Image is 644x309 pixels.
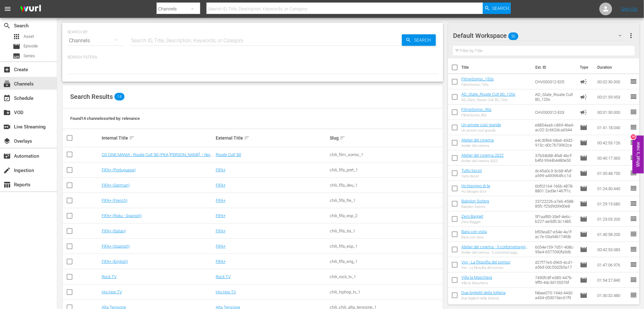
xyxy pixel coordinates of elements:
[630,184,638,192] span: reorder
[508,30,519,43] span: 56
[595,150,630,166] td: 00:40:17.360
[630,291,638,299] span: reorder
[594,58,632,76] th: Duration
[533,227,578,242] td: bf05ea87-e54e-4a1f-ac7e-03a94b174fdb
[3,167,11,174] span: Ingestion
[580,154,588,162] span: Episode
[3,181,11,189] span: Reports
[492,3,509,14] span: Search
[216,213,226,218] a: FIFA+
[340,135,345,141] span: sort
[462,275,492,280] a: Villa la Maschera
[580,93,588,101] span: Ad
[3,22,11,30] span: Search
[580,169,588,177] span: Episode
[580,108,588,116] span: Ad
[453,27,627,45] div: Default Workspace
[330,229,442,233] div: chili_fifa_ita_1
[462,174,482,178] div: Tutto liscio!
[533,181,578,196] td: 6bf02164-166b-4878-8801-2ad3e1467f1c
[462,107,492,112] a: FilmeSorrisi_90s
[533,89,578,105] td: AD_Slate_Risate Cult 80_120s
[462,220,484,224] div: Zero Bagget
[462,251,530,255] div: Atelier del cinema - 5 cortometraggi d'autore
[533,242,578,257] td: 6054e159-7d51-408c-95e4-6577090fa9d6
[462,296,506,300] div: Due biglietti della lotteria
[216,152,241,157] a: Risate Cult ‘80
[580,276,588,284] span: Episode
[462,83,494,87] div: FilmeSorrisi_150s
[630,200,638,207] span: reorder
[580,78,588,86] span: Ad
[462,144,494,148] div: Atelier del cinema
[3,152,11,160] span: Automation
[330,134,442,142] div: Slug
[462,113,492,117] div: FilmeSorrisi_90s
[3,66,11,73] span: Create
[216,244,226,249] a: FIFA+
[595,89,630,105] td: 00:01:59.953
[630,108,638,116] span: reorder
[216,229,226,233] a: FIFA+
[580,230,588,238] span: Episode
[576,58,594,76] th: Type
[630,78,638,85] span: reorder
[24,43,38,49] span: Episode
[330,183,442,188] div: chili_fifa_deu_1
[533,288,578,303] td: f4bee075-194d-4430-a434-d53015ec61f9
[595,166,630,181] td: 01:35:48.750
[462,77,494,81] a: FilmeSorrisi_150s
[3,123,11,131] span: Live Streaming
[330,168,442,172] div: chili_fifa_port_1
[462,98,516,102] div: AD_Slate_Risate Cult 80_120s
[595,196,630,211] td: 01:29:15.680
[533,272,578,288] td: 7490fc8f-e385-447b-9ff0-44c3d155576f
[462,183,491,188] a: Ho bisogno di te
[630,245,638,253] span: reorder
[330,198,442,203] div: chili_fifa_fre_1
[462,235,487,239] div: Bara con vista
[411,34,436,46] span: Search
[13,43,20,50] span: Episode
[462,244,528,254] a: Atelier del cinema - 5 cortometraggi d'autore
[70,93,113,100] span: Search Results
[580,124,588,131] span: Episode
[462,128,501,133] div: Un amore così grande
[630,230,638,238] span: reorder
[330,213,442,218] div: chili_fifa_esp_2
[216,259,226,264] a: FIFA+
[102,134,214,142] div: Internal Title
[13,33,20,40] span: Asset
[595,288,630,303] td: 01:30:32.480
[630,139,638,146] span: reorder
[24,53,35,59] span: Series
[533,150,578,166] td: 37b34b88-4fa8-4bcf-b4fd-9344b4480e50
[102,152,213,162] a: CG CINE MANIA - Risate Cult '80 (PKA [PERSON_NAME] – Noi siamo angeli)
[102,229,126,233] a: FIFA+ (Italian)
[462,205,490,209] div: Babylon Sisters
[462,214,484,219] a: Zero Bagget
[633,136,644,174] button: Open Feedback Widget
[627,32,635,39] span: more_vert
[129,135,135,141] span: sort
[216,198,226,203] a: FIFA+
[630,123,638,131] span: reorder
[216,183,226,188] a: FIFA+
[462,266,511,270] div: Vivi - La filosofia del sorriso
[533,105,578,120] td: CHV000312-E03
[462,122,501,127] a: Un amore così grande
[102,168,136,172] a: FIFA+ (Portuguese)
[216,134,328,142] div: External Title
[595,257,630,272] td: 01:47:06.976
[483,3,511,14] button: Search
[630,276,638,284] span: reorder
[595,120,630,135] td: 01:41:18.040
[3,94,11,102] span: Schedule
[462,281,492,285] div: Villa la Maschera
[580,292,588,299] span: Episode
[462,290,506,295] a: Due biglietti della lotteria
[630,261,638,268] span: reorder
[533,211,578,227] td: 5f1aaf85-33ef-4e6c-b227-ae3dfc3c1485
[13,52,20,60] span: Series
[462,168,482,173] a: Tutto liscio!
